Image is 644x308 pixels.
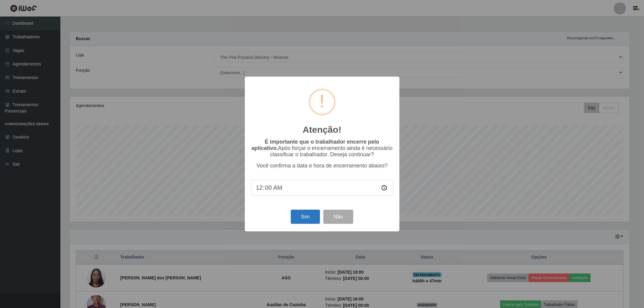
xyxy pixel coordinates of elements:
[303,124,341,135] h2: Atenção!
[252,139,379,151] b: É importante que o trabalhador encerre pelo aplicativo.
[251,139,393,158] p: Após forçar o encerramento ainda é necessário classificar o trabalhador. Deseja continuar?
[251,163,393,169] p: Você confirma a data e hora de encerramento abaixo?
[291,210,320,224] button: Sim
[323,210,353,224] button: Não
